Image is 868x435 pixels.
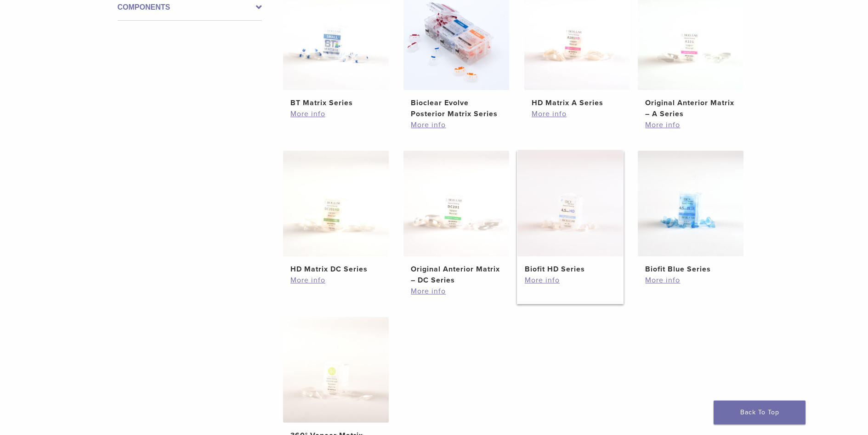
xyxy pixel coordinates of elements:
label: Components [118,2,262,13]
a: More info [645,275,736,286]
h2: BT Matrix Series [290,97,381,108]
a: Biofit HD SeriesBiofit HD Series [517,151,624,275]
img: HD Matrix DC Series [283,151,389,256]
h2: HD Matrix A Series [532,97,623,108]
a: More info [411,119,502,130]
a: Biofit Blue SeriesBiofit Blue Series [637,151,744,275]
a: More info [525,275,616,286]
a: Back To Top [714,401,806,424]
img: 360° Veneer Matrix Series [283,317,389,423]
h2: Biofit Blue Series [645,264,736,275]
img: Biofit HD Series [517,151,623,256]
img: Original Anterior Matrix - DC Series [403,151,509,256]
h2: Bioclear Evolve Posterior Matrix Series [411,97,502,119]
h2: Original Anterior Matrix – A Series [645,97,736,119]
a: Original Anterior Matrix - DC SeriesOriginal Anterior Matrix – DC Series [403,151,510,286]
img: Biofit Blue Series [638,151,743,256]
a: HD Matrix DC SeriesHD Matrix DC Series [283,151,390,275]
h2: Original Anterior Matrix – DC Series [411,264,502,286]
a: More info [411,286,502,297]
a: More info [645,119,736,130]
a: More info [290,275,381,286]
a: More info [290,108,381,119]
h2: HD Matrix DC Series [290,264,381,275]
h2: Biofit HD Series [525,264,616,275]
a: More info [532,108,623,119]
